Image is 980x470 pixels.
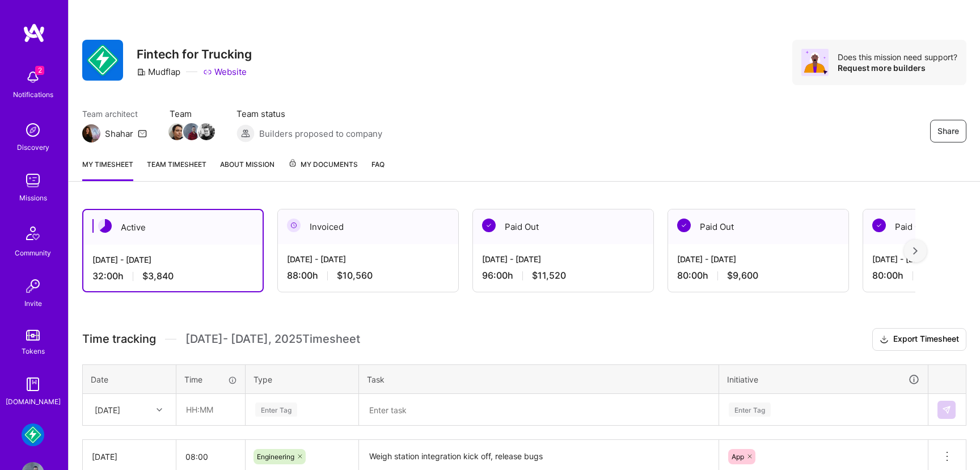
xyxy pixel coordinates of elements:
[199,122,214,141] a: Team Member Avatar
[532,270,566,282] span: $11,520
[246,364,359,394] th: Type
[6,396,61,408] div: [DOMAIN_NAME]
[184,122,199,141] a: Team Member Avatar
[83,210,263,245] div: Active
[142,270,174,282] span: $3,840
[22,345,45,357] div: Tokens
[913,247,918,255] img: right
[732,452,744,461] span: App
[22,66,44,89] img: bell
[22,275,44,297] img: Invite
[23,23,45,43] img: logo
[185,332,360,346] span: [DATE] - [DATE] , 2025 Timesheet
[13,89,53,100] div: Notifications
[15,247,51,259] div: Community
[22,169,44,192] img: teamwork
[19,220,47,247] img: Community
[880,334,889,346] i: icon Download
[677,219,691,232] img: Paid Out
[22,373,44,396] img: guide book
[82,124,100,142] img: Team Architect
[337,270,373,282] span: $10,560
[95,404,120,416] div: [DATE]
[137,47,252,61] h3: Fintech for Trucking
[872,219,886,232] img: Paid Out
[236,124,255,142] img: Builders proposed to company
[168,123,185,140] img: Team Member Avatar
[92,254,254,266] div: [DATE] - [DATE]
[359,364,719,394] th: Task
[482,253,644,265] div: [DATE] - [DATE]
[35,66,44,75] span: 2
[930,120,966,142] button: Share
[838,62,957,73] div: Request more builders
[82,158,133,181] a: My timesheet
[198,123,215,140] img: Team Member Avatar
[17,141,49,153] div: Discovery
[259,128,382,140] span: Builders proposed to company
[92,451,167,463] div: [DATE]
[482,219,496,232] img: Paid Out
[677,253,839,265] div: [DATE] - [DATE]
[92,270,254,282] div: 32:00 h
[220,158,274,181] a: About Mission
[236,108,382,120] span: Team status
[137,68,146,77] i: icon CompanyGray
[255,401,297,418] div: Enter Tag
[184,374,237,385] div: Time
[287,253,449,265] div: [DATE] - [DATE]
[287,270,449,282] div: 88:00 h
[838,52,957,62] div: Does this mission need support?
[371,158,385,181] a: FAQ
[729,401,771,418] div: Enter Tag
[19,192,47,204] div: Missions
[183,123,200,140] img: Team Member Avatar
[287,219,301,232] img: Invoiced
[278,209,458,244] div: Invoiced
[22,423,44,446] img: Mudflap: Fintech for Trucking
[872,328,966,351] button: Export Timesheet
[82,332,156,346] span: Time tracking
[177,395,244,425] input: HH:MM
[138,129,147,138] i: icon Mail
[83,364,176,394] th: Date
[82,40,123,81] img: Company Logo
[105,128,133,140] div: Shahar
[801,49,829,76] img: Avatar
[668,209,848,244] div: Paid Out
[677,270,839,282] div: 80:00 h
[22,119,44,141] img: discovery
[19,423,47,446] a: Mudflap: Fintech for Trucking
[482,270,644,282] div: 96:00 h
[288,158,358,181] a: My Documents
[26,330,40,341] img: tokens
[98,219,112,233] img: Active
[937,125,959,137] span: Share
[942,405,951,414] img: Submit
[203,66,247,78] a: Website
[137,66,180,78] div: Mudflap
[288,158,358,171] span: My Documents
[24,297,42,309] div: Invite
[147,158,206,181] a: Team timesheet
[170,108,214,120] span: Team
[170,122,184,141] a: Team Member Avatar
[82,108,147,120] span: Team architect
[257,452,294,461] span: Engineering
[727,373,920,386] div: Initiative
[727,270,758,282] span: $9,600
[157,407,162,413] i: icon Chevron
[473,209,653,244] div: Paid Out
